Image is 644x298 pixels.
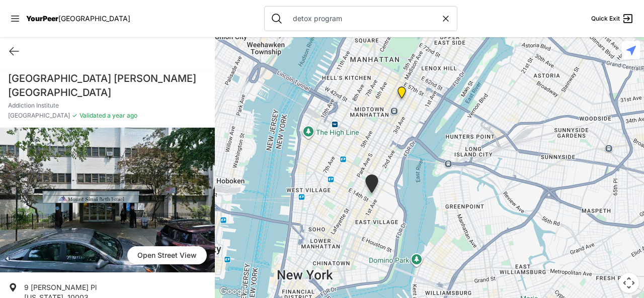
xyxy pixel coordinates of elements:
span: 9 [PERSON_NAME] Pl [24,283,97,291]
a: Quick Exit [591,13,634,25]
button: Map camera controls [619,273,639,293]
a: Open Street View [127,246,207,264]
div: Addiction Institute [363,174,380,197]
span: YourPeer [26,14,58,23]
p: Addiction Institute [8,102,207,110]
span: Quick Exit [591,15,620,23]
a: Open this area in Google Maps (opens a new window) [217,285,251,298]
h1: [GEOGRAPHIC_DATA] [PERSON_NAME] [GEOGRAPHIC_DATA] [8,71,207,100]
span: ✓ [72,112,77,120]
a: YourPeer[GEOGRAPHIC_DATA] [26,16,130,22]
span: [GEOGRAPHIC_DATA] [8,112,70,120]
span: Validated [79,112,106,119]
img: Google [217,285,251,298]
div: St. Bartholomew's Community Ministry [395,86,408,103]
span: a year ago [106,112,137,119]
span: [GEOGRAPHIC_DATA] [58,14,130,23]
input: Search [287,14,441,24]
